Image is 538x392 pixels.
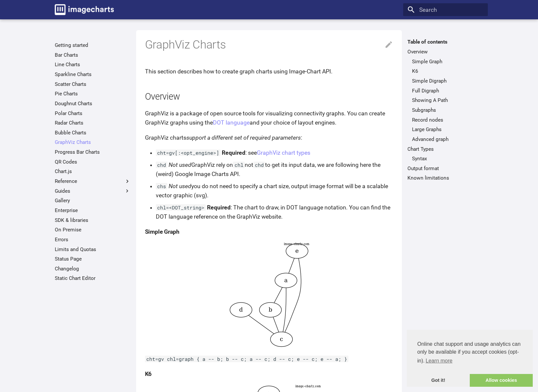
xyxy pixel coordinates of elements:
[222,149,245,156] strong: Required
[156,148,393,157] p: : see
[412,97,484,104] a: Showing A Path
[412,117,484,123] a: Record nodes
[403,39,487,181] nav: Table of contents
[55,139,131,146] a: GraphViz Charts
[55,207,131,214] a: Enterprise
[156,183,168,189] code: chs
[412,126,484,133] a: Large Graphs
[55,129,131,136] a: Bubble Charts
[55,256,131,262] a: Status Page
[403,39,487,45] label: Table of contents
[145,356,349,362] code: cht=gv chl=graph { a -- b; b -- c; a -- c; d -- c; e -- c; e -- a; }
[228,242,310,348] img: chart
[145,37,393,52] h1: GraphViz Charts
[403,3,487,16] input: Search
[55,217,131,224] a: SDK & libraries
[412,136,484,143] a: Advanced graph
[55,265,131,272] a: Changelog
[207,204,231,211] strong: Required
[169,162,191,168] em: Not used
[55,52,131,58] a: Bar Charts
[186,134,301,141] em: support a different set of required parameters
[412,78,484,84] a: Simple Digraph
[407,146,483,152] a: Chart Types
[52,1,117,18] a: Image-Charts documentation
[55,90,131,97] a: Pie Charts
[145,369,393,379] h4: K6
[145,90,393,103] h2: Overview
[470,374,533,387] a: allow cookies
[412,107,484,113] a: Subgraphs
[169,183,191,189] em: Not used
[145,227,393,236] h4: Simple Graph
[407,155,483,162] nav: Chart Types
[417,340,522,366] span: Online chat support and usage analytics can only be available if you accept cookies (opt-in).
[257,149,310,156] a: GraphViz chart types
[55,236,131,243] a: Errors
[412,155,484,162] a: Syntax
[407,58,483,143] nav: Overview
[407,175,483,181] a: Known limitations
[55,178,131,185] label: Reference
[55,159,131,165] a: QR Codes
[55,275,131,282] a: Static Chart Editor
[412,68,484,74] a: K6
[55,61,131,68] a: Line Charts
[407,330,533,387] div: cookieconsent
[55,71,131,78] a: Sparkline Charts
[407,165,483,172] a: Output format
[407,374,470,387] a: dismiss cookie message
[55,120,131,126] a: Radar Charts
[55,197,131,204] a: Gallery
[55,168,131,175] a: Chart.js
[55,4,114,15] img: logo
[156,182,393,200] p: you do not need to specify a chart size, output image format will be a scalable vector graphic (s...
[55,188,131,194] label: Guides
[424,356,453,366] a: learn more about cookies
[156,203,393,221] p: : The chart to draw, in DOT language notation. You can find the DOT language reference on the Gra...
[55,149,131,155] a: Progress Bar Charts
[55,110,131,117] a: Polar Charts
[55,42,131,49] a: Getting started
[55,100,131,107] a: Doughnut Charts
[412,58,484,65] a: Simple Graph
[55,226,131,233] a: On Premise
[55,246,131,253] a: Limits and Quotas
[145,109,393,127] p: GraphViz is a package of open source tools for visualizing connectivity graphs. You can create Gr...
[233,162,245,168] code: chl
[156,204,206,211] code: chl=<DOT_string>
[156,149,221,156] code: cht=gv[:<opt_engine>]
[156,162,168,168] code: chd
[55,81,131,88] a: Scatter Charts
[412,88,484,94] a: Full Digraph
[407,49,483,55] a: Overview
[213,119,250,126] a: DOT language
[156,160,393,179] p: GraphViz rely on not to get its input data, we are following here the (weird) Google Image Charts...
[145,67,393,76] p: This section describes how to create graph charts using Image-Chart API.
[253,162,265,168] code: chd
[145,133,393,142] p: GraphViz charts :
